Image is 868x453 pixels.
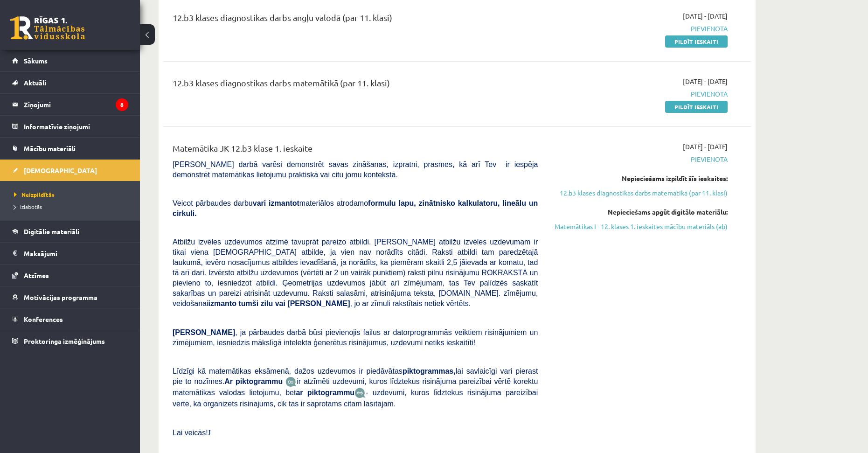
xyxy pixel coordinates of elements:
[173,142,538,159] div: Matemātika JK 12.b3 klase 1. ieskaite
[24,166,97,174] span: [DEMOGRAPHIC_DATA]
[253,199,299,207] b: vari izmantot
[12,330,128,352] a: Proktoringa izmēģinājums
[683,142,728,152] span: [DATE] - [DATE]
[285,376,297,387] img: JfuEzvunn4EvwAAAAASUVORK5CYII=
[12,221,128,242] a: Digitālie materiāli
[12,308,128,330] a: Konferences
[683,77,728,86] span: [DATE] - [DATE]
[14,191,55,198] span: Neizpildītās
[173,160,538,179] span: [PERSON_NAME] darbā varēsi demonstrēt savas zināšanas, izpratni, prasmes, kā arī Tev ir iespēja d...
[12,50,128,71] a: Sākums
[173,328,538,347] span: , ja pārbaudes darbā būsi pievienojis failus ar datorprogrammās veiktiem risinājumiem un zīmējumi...
[173,238,538,307] span: Atbilžu izvēles uzdevumos atzīmē tavuprāt pareizo atbildi. [PERSON_NAME] atbilžu izvēles uzdevuma...
[552,24,728,34] span: Pievienota
[24,337,105,345] span: Proktoringa izmēģinājums
[14,202,131,211] a: Izlabotās
[24,293,97,301] span: Motivācijas programma
[224,377,283,385] b: Ar piktogrammu
[403,367,456,375] b: piktogrammas,
[552,154,728,164] span: Pievienota
[552,222,728,231] a: Matemātikas I - 12. klases 1. ieskaites mācību materiāls (ab)
[683,11,728,21] span: [DATE] - [DATE]
[173,377,538,397] span: ir atzīmēti uzdevumi, kuros līdztekus risinājuma pareizībai vērtē korektu matemātikas valodas lie...
[238,300,350,307] b: tumši zilu vai [PERSON_NAME]
[12,160,128,181] a: [DEMOGRAPHIC_DATA]
[173,367,538,385] span: Līdzīgi kā matemātikas eksāmenā, dažos uzdevumos ir piedāvātas lai savlaicīgi vari pierast pie to...
[296,389,354,397] b: ar piktogrammu
[12,116,128,137] a: Informatīvie ziņojumi
[24,243,128,264] legend: Maksājumi
[173,199,538,217] b: formulu lapu, zinātnisko kalkulatoru, lineālu un cirkuli.
[10,16,85,40] a: Rīgas 1. Tālmācības vidusskola
[116,98,128,111] i: 8
[12,243,128,264] a: Maksājumi
[552,89,728,99] span: Pievienota
[14,190,131,199] a: Neizpildītās
[173,429,208,437] span: Lai veicās!
[12,138,128,159] a: Mācību materiāli
[173,11,538,28] div: 12.b3 klases diagnostikas darbs angļu valodā (par 11. klasi)
[12,286,128,308] a: Motivācijas programma
[12,265,128,286] a: Atzīmes
[665,35,728,48] a: Pildīt ieskaiti
[173,77,538,94] div: 12.b3 klases diagnostikas darbs matemātikā (par 11. klasi)
[665,101,728,113] a: Pildīt ieskaiti
[208,300,236,307] b: izmanto
[24,78,46,87] span: Aktuāli
[208,429,211,437] span: J
[24,116,128,137] legend: Informatīvie ziņojumi
[14,203,42,210] span: Izlabotās
[552,188,728,198] a: 12.b3 klases diagnostikas darbs matemātikā (par 11. klasi)
[24,315,63,323] span: Konferences
[552,207,728,217] div: Nepieciešams apgūt digitālo materiālu:
[12,72,128,93] a: Aktuāli
[173,199,538,217] span: Veicot pārbaudes darbu materiālos atrodamo
[354,388,366,398] img: wKvN42sLe3LLwAAAABJRU5ErkJggg==
[552,174,728,183] div: Nepieciešams izpildīt šīs ieskaites:
[12,94,128,115] a: Ziņojumi8
[24,56,48,65] span: Sākums
[24,144,76,153] span: Mācību materiāli
[24,94,128,115] legend: Ziņojumi
[173,328,235,336] span: [PERSON_NAME]
[24,227,79,236] span: Digitālie materiāli
[24,271,49,279] span: Atzīmes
